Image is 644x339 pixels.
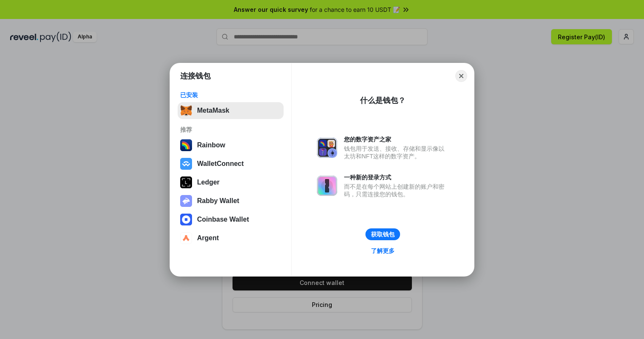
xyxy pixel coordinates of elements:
div: Ledger [197,179,219,186]
button: Argent [178,230,284,247]
img: svg+xml,%3Csvg%20xmlns%3D%22http%3A%2F%2Fwww.w3.org%2F2000%2Fsvg%22%20fill%3D%22none%22%20viewBox... [180,195,192,207]
div: 已安装 [180,91,281,99]
button: Rabby Wallet [178,193,284,209]
div: Coinbase Wallet [197,216,249,223]
img: svg+xml,%3Csvg%20fill%3D%22none%22%20height%3D%2233%22%20viewBox%3D%220%200%2035%2033%22%20width%... [180,105,192,117]
div: 什么是钱包？ [360,95,406,106]
div: MetaMask [197,107,229,114]
button: WalletConnect [178,155,284,172]
div: 了解更多 [371,247,395,255]
button: 获取钱包 [365,228,400,240]
div: 一种新的登录方式 [344,174,449,181]
img: svg+xml,%3Csvg%20xmlns%3D%22http%3A%2F%2Fwww.w3.org%2F2000%2Fsvg%22%20fill%3D%22none%22%20viewBox... [317,176,337,196]
img: svg+xml,%3Csvg%20width%3D%2228%22%20height%3D%2228%22%20viewBox%3D%220%200%2028%2028%22%20fill%3D... [180,232,192,244]
img: svg+xml,%3Csvg%20xmlns%3D%22http%3A%2F%2Fwww.w3.org%2F2000%2Fsvg%22%20fill%3D%22none%22%20viewBox... [317,138,337,158]
div: 您的数字资产之家 [344,136,449,143]
button: Close [455,70,467,82]
img: svg+xml,%3Csvg%20width%3D%2228%22%20height%3D%2228%22%20viewBox%3D%220%200%2028%2028%22%20fill%3D... [180,158,192,170]
div: Argent [197,234,219,242]
button: Rainbow [178,137,284,154]
div: 获取钱包 [371,231,395,238]
div: 推荐 [180,126,281,133]
img: svg+xml,%3Csvg%20width%3D%2228%22%20height%3D%2228%22%20viewBox%3D%220%200%2028%2028%22%20fill%3D... [180,214,192,225]
a: 了解更多 [366,245,400,256]
h1: 连接钱包 [180,71,211,81]
div: WalletConnect [197,160,244,168]
img: svg+xml,%3Csvg%20width%3D%22120%22%20height%3D%22120%22%20viewBox%3D%220%200%20120%20120%22%20fil... [180,139,192,151]
div: 而不是在每个网站上创建新的账户和密码，只需连接您的钱包。 [344,183,449,198]
div: Rainbow [197,141,225,149]
button: Ledger [178,174,284,191]
img: svg+xml,%3Csvg%20xmlns%3D%22http%3A%2F%2Fwww.w3.org%2F2000%2Fsvg%22%20width%3D%2228%22%20height%3... [180,176,192,188]
div: 钱包用于发送、接收、存储和显示像以太坊和NFT这样的数字资产。 [344,145,449,160]
button: Coinbase Wallet [178,211,284,228]
button: MetaMask [178,102,284,119]
div: Rabby Wallet [197,197,239,205]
